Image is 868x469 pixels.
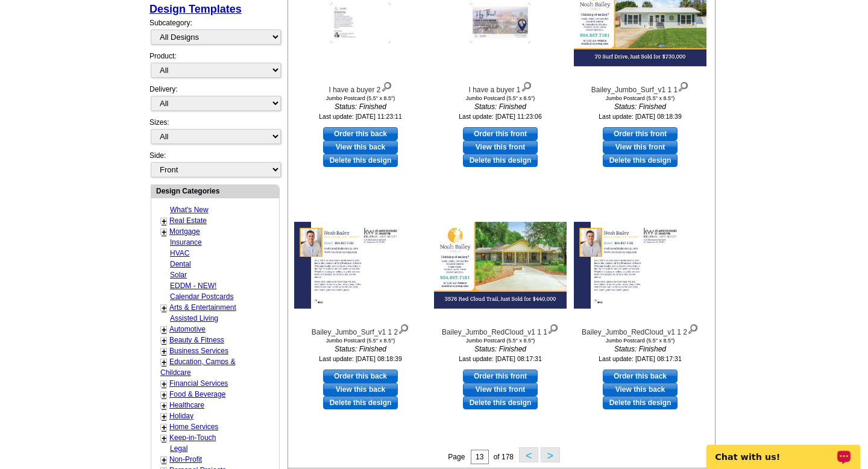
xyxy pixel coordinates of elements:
[434,344,567,354] i: Status: Finished
[169,216,207,225] a: Real Estate
[170,206,209,214] a: What's New
[294,79,427,95] div: I have a buyer 2
[603,140,678,154] a: View this front
[574,344,706,354] i: Status: Finished
[170,271,187,279] a: Solar
[434,321,567,338] div: Bailey_Jumbo_RedCloud_v1 1 1
[574,101,706,112] i: Status: Finished
[169,433,216,442] a: Keep-in-Touch
[162,336,166,345] a: +
[162,347,166,356] a: +
[381,79,392,92] img: view design details
[434,101,567,112] i: Status: Finished
[170,238,202,247] a: Insurance
[547,321,559,335] img: view design details
[162,412,166,421] a: +
[170,444,187,453] a: Legal
[162,325,166,335] a: +
[169,455,202,464] a: Non-Profit
[603,154,678,167] a: Delete this design
[603,370,678,383] a: use this design
[398,321,409,335] img: view design details
[162,357,166,367] a: +
[149,117,280,150] div: Sizes:
[323,370,398,383] a: use this design
[160,357,235,377] a: Education, Camps & Childcare
[574,222,706,309] img: Bailey_Jumbo_RedCloud_v1 1 2
[151,185,279,197] div: Design Categories
[574,338,706,344] div: Jumbo Postcard (5.5" x 8.5")
[169,336,224,344] a: Beauty & Fitness
[463,370,538,383] a: use this design
[574,79,706,95] div: Bailey_Jumbo_Surf_v1 1 1
[294,321,427,338] div: Bailey_Jumbo_Surf_v1 1 2
[434,338,567,344] div: Jumbo Postcard (5.5" x 8.5")
[434,222,567,309] img: Bailey_Jumbo_RedCloud_v1 1 1
[162,379,166,389] a: +
[448,453,465,461] span: Page
[463,154,538,167] a: Delete this design
[323,396,398,409] a: Delete this design
[323,154,398,167] a: Delete this design
[149,17,280,51] div: Subcategory:
[463,127,538,140] a: use this design
[162,303,166,313] a: +
[294,344,427,354] i: Status: Finished
[162,401,166,411] a: +
[521,79,532,92] img: view design details
[162,423,166,432] a: +
[574,95,706,101] div: Jumbo Postcard (5.5" x 8.5")
[170,282,216,290] a: EDDM - NEW!
[319,113,402,120] small: Last update: [DATE] 11:23:11
[323,140,398,154] a: View this back
[434,95,567,101] div: Jumbo Postcard (5.5" x 8.5")
[169,423,218,431] a: Home Services
[149,3,242,15] a: Design Templates
[459,355,542,362] small: Last update: [DATE] 08:17:31
[162,390,166,400] a: +
[169,303,236,312] a: Arts & Entertainment
[170,314,218,323] a: Assisted Living
[459,113,542,120] small: Last update: [DATE] 11:23:06
[169,227,200,236] a: Mortgage
[294,222,427,309] img: Bailey_Jumbo_Surf_v1 1 2
[434,79,567,95] div: I have a buyer 1
[294,338,427,344] div: Jumbo Postcard (5.5" x 8.5")
[599,355,682,362] small: Last update: [DATE] 08:17:31
[330,3,391,43] img: I have a buyer 2
[323,383,398,396] a: View this back
[149,84,280,117] div: Delivery:
[470,3,530,43] img: I have a buyer 1
[687,321,699,335] img: view design details
[603,127,678,140] a: use this design
[599,113,682,120] small: Last update: [DATE] 08:18:39
[169,390,225,398] a: Food & Beverage
[603,383,678,396] a: View this back
[162,216,166,226] a: +
[162,227,166,237] a: +
[574,321,706,338] div: Bailey_Jumbo_RedCloud_v1 1 2
[149,150,280,178] div: Side:
[494,453,514,461] span: of 178
[294,101,427,112] i: Status: Finished
[323,127,398,140] a: use this design
[678,79,689,92] img: view design details
[519,447,538,462] button: <
[162,433,166,443] a: +
[149,51,280,84] div: Product:
[169,325,206,333] a: Automotive
[169,412,193,420] a: Holiday
[170,249,189,257] a: HVAC
[463,140,538,154] a: View this front
[169,347,228,355] a: Business Services
[463,396,538,409] a: Delete this design
[541,447,560,462] button: >
[169,379,228,388] a: Financial Services
[294,95,427,101] div: Jumbo Postcard (5.5" x 8.5")
[170,292,233,301] a: Calendar Postcards
[169,401,204,409] a: Healthcare
[319,355,402,362] small: Last update: [DATE] 08:18:39
[603,396,678,409] a: Delete this design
